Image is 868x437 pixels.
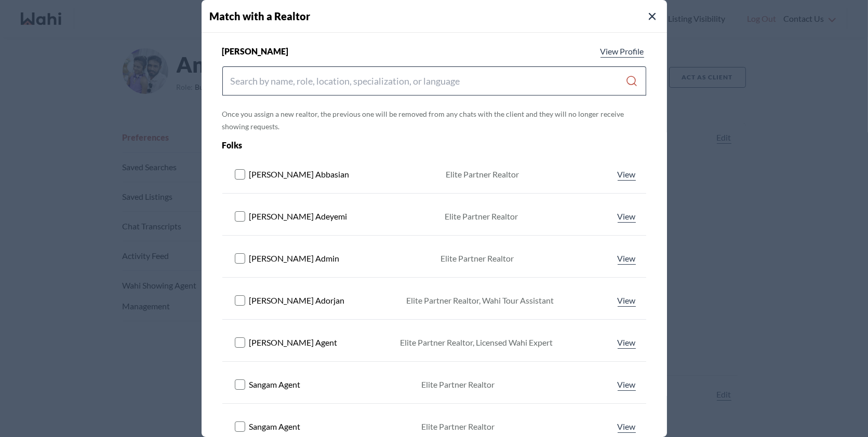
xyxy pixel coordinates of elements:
div: Elite Partner Realtor [421,420,495,433]
span: [PERSON_NAME] Agent [249,336,338,349]
div: Elite Partner Realtor, Licensed Wahi Expert [400,336,553,349]
p: Once you assign a new realtor, the previous one will be removed from any chats with the client an... [222,108,646,133]
div: Elite Partner Realtor [421,378,495,391]
span: [PERSON_NAME] Admin [249,252,340,265]
div: Elite Partner Realtor [441,252,514,265]
span: [PERSON_NAME] Adeyemi [249,210,348,223]
h4: Match with a Realtor [210,8,667,24]
a: View profile [616,294,638,307]
div: Elite Partner Realtor [445,210,518,223]
span: [PERSON_NAME] Adorjan [249,294,345,307]
span: [PERSON_NAME] Abbasian [249,168,350,181]
button: Close Modal [646,10,659,23]
a: View profile [616,420,638,433]
a: View profile [616,336,638,349]
span: [PERSON_NAME] [222,45,289,58]
a: View profile [598,45,646,58]
div: Folks [222,139,562,152]
a: View profile [616,252,638,265]
span: Sangam Agent [249,378,301,391]
input: Search input [231,72,626,90]
a: View profile [616,168,638,181]
div: Elite Partner Realtor, Wahi Tour Assistant [406,294,554,307]
a: View profile [616,378,638,391]
div: Elite Partner Realtor [446,168,519,181]
a: View profile [616,210,638,223]
span: Sangam Agent [249,420,301,433]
